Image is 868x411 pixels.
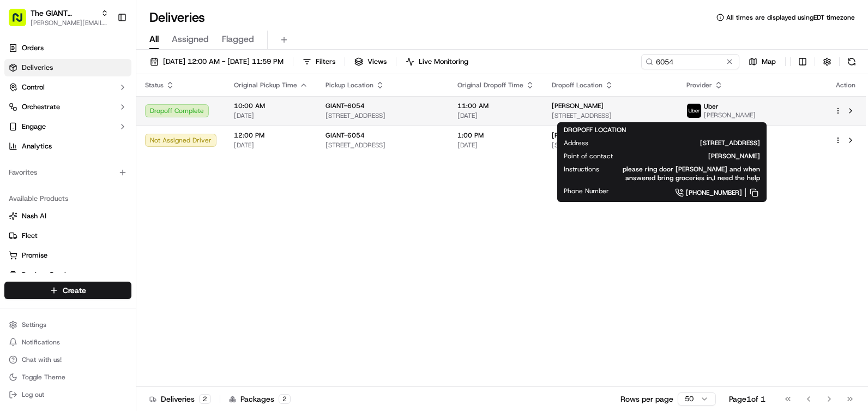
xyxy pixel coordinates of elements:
[325,111,440,120] span: [STREET_ADDRESS]
[22,158,83,169] span: Knowledge Base
[4,98,131,116] button: Orchestrate
[7,154,88,174] a: 📗Knowledge Base
[185,108,198,121] button: Start new chat
[552,141,669,150] span: [STREET_ADDRESS]
[31,19,108,27] button: [PERSON_NAME][EMAIL_ADDRESS][PERSON_NAME][DOMAIN_NAME]
[11,104,31,124] img: 1736555255976-a54dd68f-1ca7-489b-9aae-adbdc363a1c4
[4,39,131,57] a: Orders
[145,81,164,90] span: Status
[641,54,739,69] input: Type to search
[626,187,760,199] a: [PHONE_NUMBER]
[22,231,38,241] span: Fleet
[630,152,760,160] span: [PERSON_NAME]
[229,394,291,404] div: Packages
[564,165,599,174] span: Instructions
[686,81,712,90] span: Provider
[22,320,46,329] span: Settings
[4,247,131,264] button: Promise
[28,70,196,82] input: Got a question? Start typing here...
[234,131,308,140] span: 12:00 PM
[552,131,604,140] span: [PERSON_NAME]
[77,184,132,193] a: Powered byPylon
[37,115,138,124] div: We're available if you need us!
[103,158,175,169] span: API Documentation
[222,33,254,46] span: Flagged
[704,102,719,111] span: Uber
[744,54,781,69] button: Map
[4,59,131,76] a: Deliveries
[617,165,760,182] span: please ring door [PERSON_NAME] and when answered bring groceries in,I need the help
[149,9,205,26] h1: Deliveries
[22,270,74,280] span: Product Catalog
[325,81,373,90] span: Pickup Location
[401,54,473,69] button: Live Monitoring
[349,54,391,69] button: Views
[419,57,468,67] span: Live Monitoring
[686,188,742,197] span: [PHONE_NUMBER]
[9,251,127,260] a: Promise
[564,139,588,147] span: Address
[552,111,669,120] span: [STREET_ADDRESS]
[762,57,776,67] span: Map
[149,33,159,46] span: All
[11,159,20,168] div: 📗
[234,111,308,120] span: [DATE]
[22,63,53,73] span: Deliveries
[457,131,534,140] span: 1:00 PM
[606,139,760,147] span: [STREET_ADDRESS]
[4,227,131,245] button: Fleet
[4,370,131,385] button: Toggle Theme
[108,185,132,193] span: Pylon
[564,152,613,160] span: Point of contact
[22,251,47,260] span: Promise
[22,373,65,382] span: Toggle Theme
[4,79,131,96] button: Control
[316,57,335,67] span: Filters
[22,211,46,221] span: Nash AI
[325,141,440,150] span: [STREET_ADDRESS]
[704,111,756,120] span: [PERSON_NAME]
[620,394,673,404] p: Rows per page
[325,102,365,110] span: GIANT-6054
[22,102,60,112] span: Orchestrate
[9,270,127,280] a: Product Catalog
[22,390,44,399] span: Log out
[163,57,284,67] span: [DATE] 12:00 AM - [DATE] 11:59 PM
[4,138,131,155] a: Analytics
[367,57,387,67] span: Views
[22,338,60,347] span: Notifications
[844,54,859,69] button: Refresh
[4,266,131,284] button: Product Catalog
[234,81,297,90] span: Original Pickup Time
[564,126,626,134] span: DROPOFF LOCATION
[4,207,131,225] button: Nash AI
[37,104,179,115] div: Start new chat
[92,159,101,168] div: 💻
[234,141,308,150] span: [DATE]
[564,187,609,195] span: Phone Number
[88,154,179,174] a: 💻API Documentation
[457,81,523,90] span: Original Dropoff Time
[552,102,604,110] span: [PERSON_NAME]
[31,8,97,19] button: The GIANT Company
[4,335,131,350] button: Notifications
[11,11,33,33] img: Nash
[11,44,198,61] p: Welcome 👋
[729,394,765,404] div: Page 1 of 1
[22,122,46,132] span: Engage
[4,387,131,402] button: Log out
[4,352,131,367] button: Chat with us!
[234,102,308,110] span: 10:00 AM
[4,317,131,332] button: Settings
[149,394,211,404] div: Deliveries
[172,33,209,46] span: Assigned
[4,118,131,135] button: Engage
[145,54,288,69] button: [DATE] 12:00 AM - [DATE] 11:59 PM
[4,164,131,181] div: Favorites
[22,355,62,364] span: Chat with us!
[63,285,86,296] span: Create
[22,141,52,151] span: Analytics
[9,231,127,241] a: Fleet
[457,111,534,120] span: [DATE]
[726,13,855,22] span: All times are displayed using EDT timezone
